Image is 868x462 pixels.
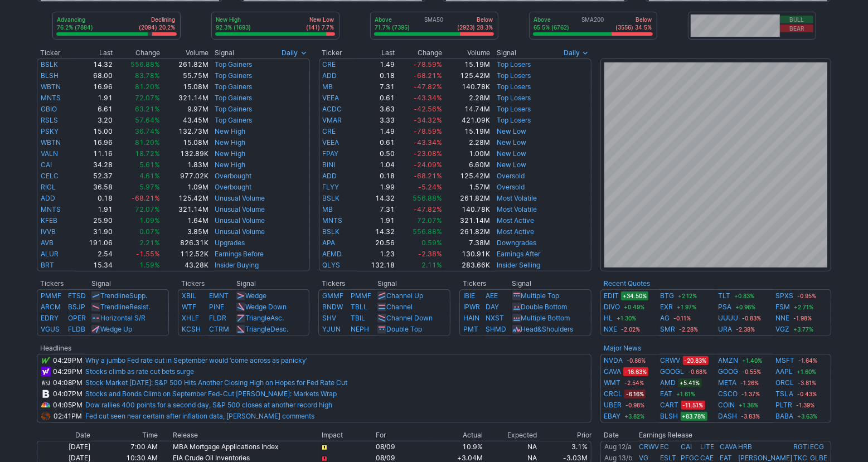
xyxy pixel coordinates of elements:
a: ADD [323,172,337,180]
a: Top Gainers [215,116,252,124]
a: EMNT [209,291,229,300]
td: 140.78K [443,81,491,93]
a: BSLK [323,227,340,236]
td: 421.09K [443,115,491,126]
a: IPWR [463,303,480,311]
b: Major News [604,344,641,352]
a: AAPL [776,366,793,377]
a: WMT [604,377,620,388]
span: -68.21% [414,172,442,180]
a: GLBE [810,454,827,462]
a: ALUR [41,250,59,258]
a: Most Active [497,227,534,236]
a: Top Losers [497,105,531,113]
td: 55.75M [161,70,208,81]
a: CRWV [639,442,659,451]
button: Signals interval [279,47,310,59]
a: Aug 12/a [604,442,632,451]
a: HL [604,313,613,324]
a: BRT [41,261,54,269]
a: GOOG [718,366,738,377]
a: Unusual Volume [215,205,265,213]
a: UUUU [718,313,738,324]
a: Upgrades [215,239,245,247]
td: 0.18 [356,70,395,81]
a: Insider Selling [497,261,540,269]
p: 76.2% (7884) [57,23,94,31]
a: Wedge [245,291,266,300]
a: IBIE [463,291,475,300]
a: NXST [486,314,504,322]
a: Double Bottom [521,303,568,311]
a: EDRY [41,314,59,322]
a: TSLA [776,388,794,400]
a: [PERSON_NAME] [738,454,792,462]
span: 81.20% [135,82,160,91]
td: 321.14M [161,93,208,104]
a: RIGL [41,183,56,191]
td: 6.61 [75,104,114,115]
a: New High [215,127,245,135]
td: 977.02K [161,171,208,182]
a: GOOGL [661,366,685,377]
th: Ticker [319,47,357,59]
a: Channel Down [386,314,433,322]
a: Earnings After [497,250,540,258]
p: New Low [307,16,334,23]
a: New High [215,138,245,147]
a: EDIT [604,290,619,301]
a: Oversold [497,172,525,180]
a: CAE [700,454,714,462]
a: TriangleDesc. [245,325,288,333]
a: TrendlineResist. [100,303,150,311]
a: TLT [718,290,730,301]
span: -34.32% [414,116,442,124]
a: VALN [41,149,58,158]
a: TKC [793,454,807,462]
a: BLSH [41,71,59,80]
a: Top Losers [497,82,531,91]
p: 92.3% (1693) [216,23,251,31]
a: Top Gainers [215,60,252,69]
td: 34.28 [75,159,114,171]
a: RGTI [793,442,809,451]
a: Recent Quotes [604,279,650,288]
p: Declining [139,16,176,23]
a: EXR [661,301,673,313]
a: CRCL [604,388,622,400]
a: PMMF [351,291,371,300]
td: 15.00 [75,126,114,137]
a: HAIN [463,314,479,322]
p: (141) 7.7% [307,23,334,31]
a: FLDR [209,314,226,322]
a: Wedge Up [100,325,132,333]
a: Aug 13/b [604,454,632,462]
a: TriangleAsc. [245,314,284,322]
p: 65.5% (6762) [534,23,570,31]
a: CAVA [720,442,737,451]
td: 1.57M [443,182,491,193]
a: OPER [69,314,86,322]
td: 1.83M [161,159,208,171]
span: -47.82% [414,82,442,91]
p: New High [216,16,251,23]
span: Trendline [100,291,129,300]
th: Volume [443,47,491,59]
a: Overbought [215,172,251,180]
th: Last [356,47,395,59]
a: PLTR [776,400,793,411]
a: MB [323,205,333,213]
a: Wedge Down [245,303,287,311]
a: GMMF [322,291,343,300]
a: CAI [41,161,52,169]
a: VG [639,454,648,462]
a: EAT [720,454,732,462]
p: Below [616,16,652,23]
a: EBAY [604,411,620,422]
a: Stocks climb as rate cut bets surge [85,367,194,376]
span: -43.34% [414,94,442,102]
a: New Low [497,161,526,169]
a: IVVB [41,227,56,236]
td: 0.61 [356,137,395,148]
td: 261.82M [161,59,208,70]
